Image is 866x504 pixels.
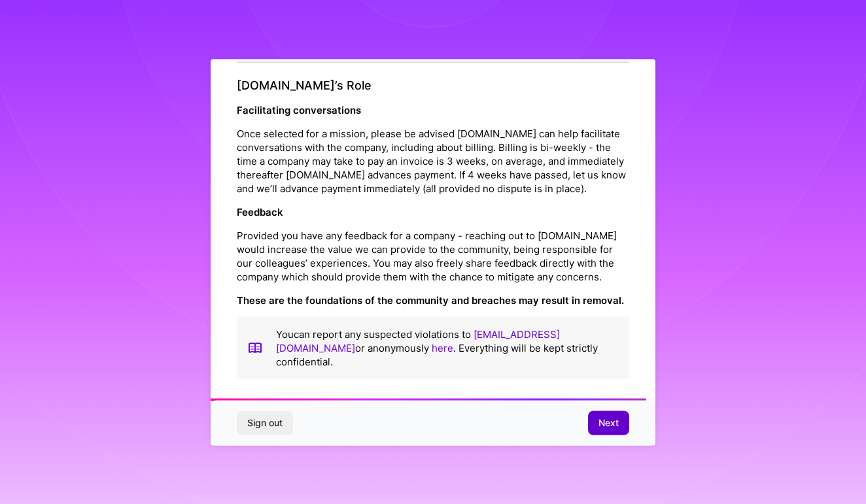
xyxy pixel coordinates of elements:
a: [EMAIL_ADDRESS][DOMAIN_NAME] [276,328,560,354]
a: here [432,341,453,354]
button: Sign out [237,411,293,435]
p: Once selected for a mission, please be advised [DOMAIN_NAME] can help facilitate conversations wi... [237,126,629,195]
strong: Feedback [237,205,283,218]
p: Provided you have any feedback for a company - reaching out to [DOMAIN_NAME] would increase the v... [237,228,629,283]
strong: These are the foundations of the community and breaches may result in removal. [237,294,624,306]
span: Sign out [247,416,283,429]
p: You can report any suspected violations to or anonymously . Everything will be kept strictly conf... [276,327,619,368]
span: Next [598,416,619,429]
h4: [DOMAIN_NAME]’s Role [237,78,629,93]
img: book icon [247,327,263,368]
button: Next [588,411,629,435]
strong: Facilitating conversations [237,103,361,116]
